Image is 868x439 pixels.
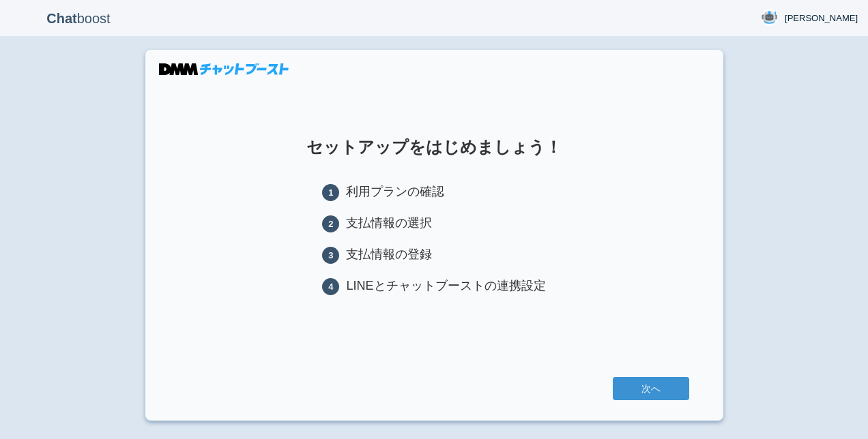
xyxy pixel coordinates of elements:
img: DMMチャットブースト [159,63,289,75]
span: [PERSON_NAME] [785,12,858,25]
a: 次へ [613,377,689,400]
li: 支払情報の登録 [322,246,545,264]
li: LINEとチャットブーストの連携設定 [322,277,545,295]
h1: セットアップをはじめましょう！ [179,138,689,156]
span: 2 [322,215,339,232]
span: 3 [322,247,339,264]
p: boost [10,1,147,35]
img: User Image [761,9,778,26]
li: 支払情報の選択 [322,215,545,232]
span: 4 [322,278,339,295]
span: 1 [322,184,339,201]
b: Chat [46,11,76,26]
li: 利用プランの確認 [322,183,545,201]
